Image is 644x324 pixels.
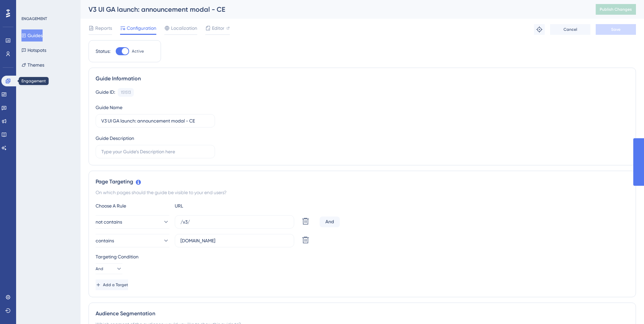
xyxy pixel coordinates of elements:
[96,263,122,274] button: And
[96,218,122,226] span: not contains
[95,24,112,32] span: Reports
[96,88,115,97] div: Guide ID:
[180,237,288,244] input: yourwebsite.com/path
[96,47,110,55] div: Status:
[96,75,629,83] div: Guide Information
[21,44,46,56] button: Hotspots
[96,253,629,261] div: Targeting Condition
[96,215,169,229] button: not contains
[21,59,44,71] button: Themes
[563,27,577,32] span: Cancel
[101,148,209,155] input: Type your Guide’s Description here
[101,117,209,125] input: Type your Guide’s Name here
[103,282,128,288] span: Add a Target
[96,234,169,247] button: contains
[550,24,590,35] button: Cancel
[96,202,169,210] div: Choose A Rule
[121,90,131,95] div: 151513
[96,103,122,111] div: Guide Name
[21,16,47,21] div: ENGAGEMENT
[21,29,43,42] button: Guides
[96,310,629,318] div: Audience Segmentation
[96,134,134,142] div: Guide Description
[611,27,621,32] span: Save
[616,298,636,318] iframe: UserGuiding AI Assistant Launcher
[89,5,579,14] div: V3 UI GA launch: announcement modal - CE
[600,7,632,12] span: Publish Changes
[96,188,629,196] div: On which pages should the guide be visible to your end users?
[596,24,636,35] button: Save
[175,202,249,210] div: URL
[180,218,288,226] input: yourwebsite.com/path
[132,49,144,54] span: Active
[96,266,103,271] span: And
[96,279,128,290] button: Add a Target
[96,178,629,186] div: Page Targeting
[212,24,224,32] span: Editor
[96,237,114,245] span: contains
[171,24,197,32] span: Localization
[596,4,636,15] button: Publish Changes
[320,217,340,227] div: And
[127,24,156,32] span: Configuration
